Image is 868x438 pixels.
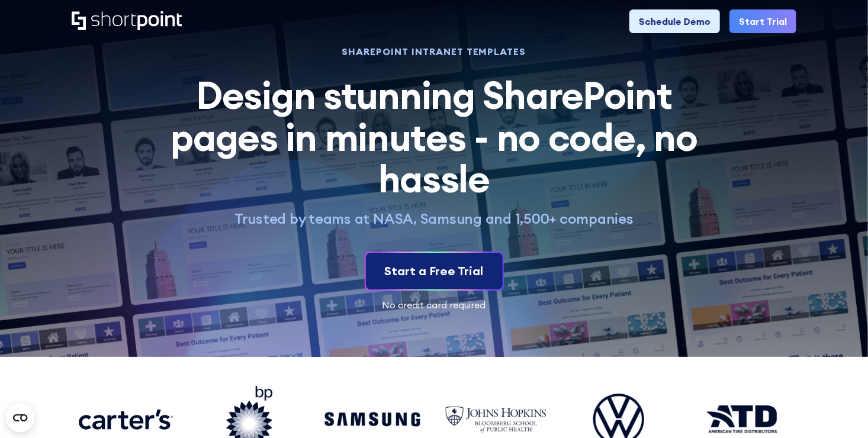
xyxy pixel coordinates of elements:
a: Start a Free Trial [366,253,503,289]
a: Home [72,11,182,31]
button: Open CMP widget [6,404,34,432]
div: Start a Free Trial [385,262,484,280]
p: Trusted by teams at NASA, Samsung and 1,500+ companies [157,210,711,228]
h2: Design stunning SharePoint pages in minutes - no code, no hassle [157,75,711,199]
a: Schedule Demo [629,9,720,33]
iframe: Chat Widget [809,381,868,438]
div: No credit card required [72,300,796,310]
a: Start Trial [729,9,796,33]
h1: SHAREPOINT INTRANET TEMPLATES [157,47,711,56]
